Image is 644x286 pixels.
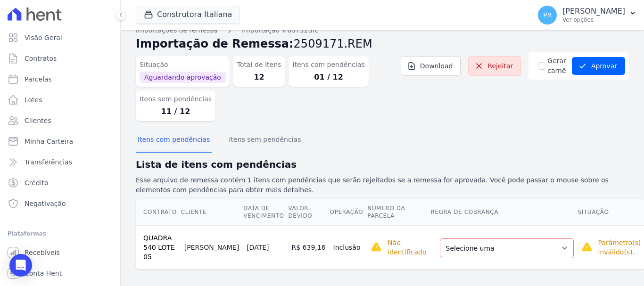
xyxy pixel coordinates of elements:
[25,199,66,208] span: Negativação
[25,116,51,125] span: Clientes
[4,49,116,68] a: Contratos
[25,248,60,257] span: Recebíveis
[598,238,641,257] p: Parâmetro(s) inválido(s).
[181,199,243,226] th: Cliente
[9,254,32,277] div: Open Intercom Messenger
[25,137,73,146] span: Minha Carteira
[143,234,175,261] a: QUADRA 540 LOTE 05
[140,60,226,70] dt: Situação
[288,225,330,269] td: R$ 639,16
[4,264,116,283] a: Conta Hent
[4,70,116,89] a: Parcelas
[330,225,367,269] td: Inclusão
[237,72,281,83] dd: 12
[136,175,629,195] p: Esse arquivo de remessa contém 1 itens com pendências que serão rejeitados se a remessa for aprov...
[140,106,212,117] dd: 11 / 12
[136,6,240,24] button: Construtora Italiana
[25,157,72,167] span: Transferências
[468,56,521,76] a: Rejeitar
[136,35,629,52] h2: Importação de Remessa:
[227,128,303,153] button: Itens sem pendências
[25,269,62,278] span: Conta Hent
[547,56,566,76] label: Gerar carnê
[140,94,212,104] dt: Itens sem pendências
[288,199,330,226] th: Valor devido
[25,95,42,105] span: Lotes
[140,72,226,83] span: Aguardando aprovação
[330,199,367,226] th: Operação
[430,199,578,226] th: Regra de Cobrança
[543,12,552,18] span: PR
[530,2,644,28] button: PR [PERSON_NAME] Ver opções
[25,178,49,188] span: Crédito
[562,16,625,24] p: Ver opções
[25,33,62,42] span: Visão Geral
[4,90,116,109] a: Lotes
[388,238,426,257] p: Não identificado
[25,54,57,63] span: Contratos
[4,173,116,192] a: Crédito
[4,111,116,130] a: Clientes
[367,199,430,226] th: Número da Parcela
[292,60,364,70] dt: Itens com pendências
[181,225,243,269] td: [PERSON_NAME]
[562,7,625,16] p: [PERSON_NAME]
[292,72,364,83] dd: 01 / 12
[4,194,116,213] a: Negativação
[243,199,288,226] th: Data de Vencimento
[136,128,212,153] button: Itens com pendências
[243,225,288,269] td: [DATE]
[401,56,461,76] a: Download
[25,74,52,84] span: Parcelas
[572,57,625,75] button: Aprovar
[237,60,281,70] dt: Total de Itens
[136,157,629,172] h2: Lista de itens com pendências
[4,132,116,151] a: Minha Carteira
[294,37,372,50] span: 2509171.REM
[8,228,113,239] div: Plataformas
[4,153,116,172] a: Transferências
[136,199,181,226] th: Contrato
[4,28,116,47] a: Visão Geral
[4,243,116,262] a: Recebíveis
